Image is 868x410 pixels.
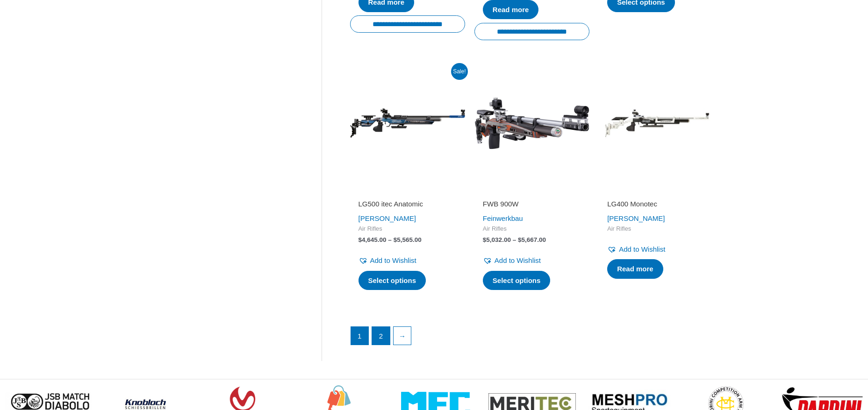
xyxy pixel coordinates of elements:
[607,199,705,212] a: LG400 Monotec
[483,186,581,198] iframe: Customer reviews powered by Trustpilot
[394,236,422,243] bdi: 5,565.00
[350,326,714,350] nav: Product Pagination
[619,245,665,253] span: Add to Wishlist
[607,243,665,256] a: Add to Wishlist
[359,236,387,243] bdi: 4,645.00
[359,225,457,233] span: Air Rifles
[370,256,416,264] span: Add to Wishlist
[607,186,705,198] iframe: Customer reviews powered by Trustpilot
[359,199,457,209] h2: LG500 itec Anatomic
[607,199,705,209] h2: LG400 Monotec
[607,225,705,233] span: Air Rifles
[607,214,665,222] a: [PERSON_NAME]
[359,214,416,222] a: [PERSON_NAME]
[372,327,390,345] a: Page 2
[351,327,369,345] span: Page 1
[359,254,416,267] a: Add to Wishlist
[483,199,581,209] h2: FWB 900W
[359,271,426,290] a: Select options for “LG500 itec Anatomic”
[388,236,392,243] span: –
[483,271,551,290] a: Select options for “FWB 900W”
[451,63,468,80] span: Sale!
[394,236,397,243] span: $
[518,236,546,243] bdi: 5,667.00
[359,236,362,243] span: $
[483,225,581,233] span: Air Rifles
[359,186,457,198] iframe: Customer reviews powered by Trustpilot
[483,214,523,222] a: Feinwerkbau
[359,199,457,212] a: LG500 itec Anatomic
[474,66,589,181] img: FWB 900W
[483,254,541,267] a: Add to Wishlist
[483,199,581,212] a: FWB 900W
[495,256,541,264] span: Add to Wishlist
[607,259,663,279] a: Select options for “LG400 Monotec”
[599,66,714,181] img: LG400 Monotec Competition
[513,236,516,243] span: –
[483,236,511,243] bdi: 5,032.00
[350,66,465,181] img: LG500 itec Anatomic
[518,236,522,243] span: $
[394,327,411,345] a: →
[483,236,487,243] span: $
